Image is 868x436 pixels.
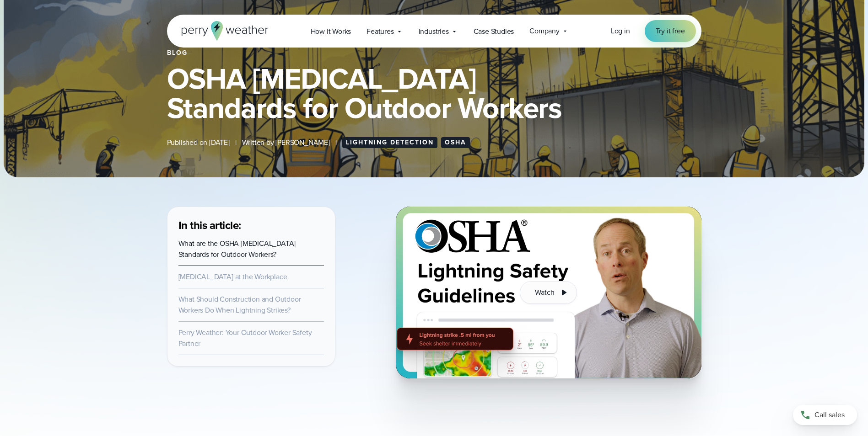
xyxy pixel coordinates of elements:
a: Try it free [645,20,696,42]
span: | [335,137,337,148]
span: | [235,137,237,148]
a: Case Studies [466,22,522,41]
div: Blog [167,49,701,57]
span: Call sales [814,409,845,420]
span: Watch [535,287,554,298]
a: What are the OSHA [MEDICAL_DATA] Standards for Outdoor Workers? [178,238,296,260]
a: Lightning Detection [342,137,437,148]
button: Watch [520,281,577,304]
a: OSHA [441,137,470,148]
span: Try it free [656,26,685,37]
a: [MEDICAL_DATA] at the Workplace [178,271,287,282]
span: Written by [PERSON_NAME] [242,137,330,148]
a: What Should Construction and Outdoor Workers Do When Lightning Strikes? [178,294,301,315]
span: Case Studies [474,26,514,37]
a: Call sales [793,405,857,425]
span: Features [367,26,394,37]
h1: OSHA [MEDICAL_DATA] Standards for Outdoor Workers [167,64,701,122]
a: Log in [611,26,630,37]
span: Industries [419,26,449,37]
a: How it Works [303,22,359,41]
span: Published on [DATE] [167,137,230,148]
span: How it Works [311,26,351,37]
span: Company [529,26,560,37]
a: Perry Weather: Your Outdoor Worker Safety Partner [178,327,312,349]
h3: In this article: [178,218,324,233]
